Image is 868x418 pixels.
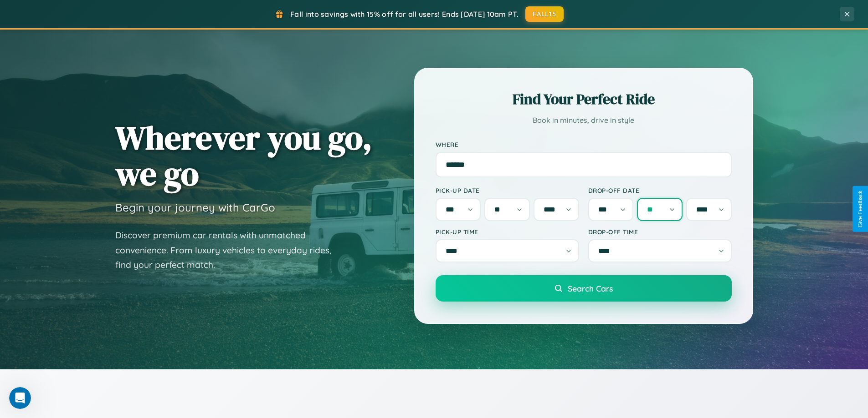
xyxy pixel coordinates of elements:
div: Give Feedback [857,191,863,227]
iframe: Intercom live chat [9,387,31,409]
label: Drop-off Time [588,228,732,236]
h2: Find Your Perfect Ride [436,89,732,109]
p: Book in minutes, drive in style [436,114,732,127]
button: Search Cars [436,275,732,302]
label: Where [436,141,732,148]
label: Pick-up Date [436,186,579,194]
button: FALL15 [525,6,564,22]
p: Discover premium car rentals with unmatched convenience. From luxury vehicles to everyday rides, ... [115,228,343,272]
span: Fall into savings with 15% off for all users! Ends [DATE] 10am PT. [290,10,519,19]
span: Search Cars [568,283,613,293]
label: Drop-off Date [588,186,732,194]
h1: Wherever you go, we go [115,120,372,191]
label: Pick-up Time [436,228,579,236]
h3: Begin your journey with CarGo [115,201,275,214]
